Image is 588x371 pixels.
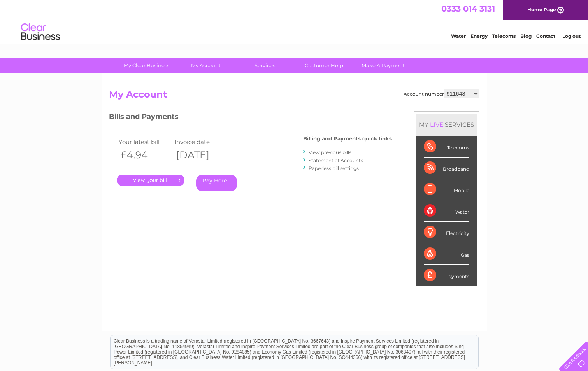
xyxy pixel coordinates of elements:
[303,136,392,142] h4: Billing and Payments quick links
[196,175,237,191] a: Pay Here
[117,136,173,147] td: Your latest bill
[233,58,297,73] a: Services
[536,33,555,39] a: Contact
[174,58,238,73] a: My Account
[172,136,228,147] td: Invoice date
[111,4,478,38] div: Clear Business is a trading name of Verastar Limited (registered in [GEOGRAPHIC_DATA] No. 3667643...
[424,200,469,222] div: Water
[292,58,356,73] a: Customer Help
[21,20,60,44] img: logo.png
[441,4,495,14] a: 0333 014 3131
[424,179,469,200] div: Mobile
[117,175,184,186] a: .
[109,111,392,125] h3: Bills and Payments
[404,89,479,98] div: Account number
[562,33,581,39] a: Log out
[470,33,488,39] a: Energy
[451,33,466,39] a: Water
[416,114,477,136] div: MY SERVICES
[424,265,469,286] div: Payments
[114,58,179,73] a: My Clear Business
[172,147,228,163] th: [DATE]
[428,121,445,128] div: LIVE
[520,33,532,39] a: Blog
[117,147,173,163] th: £4.94
[424,222,469,243] div: Electricity
[424,136,469,157] div: Telecoms
[309,165,359,171] a: Paperless bill settings
[424,157,469,179] div: Broadband
[492,33,516,39] a: Telecoms
[351,58,415,73] a: Make A Payment
[424,243,469,265] div: Gas
[109,89,479,104] h2: My Account
[309,149,351,155] a: View previous bills
[309,157,363,163] a: Statement of Accounts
